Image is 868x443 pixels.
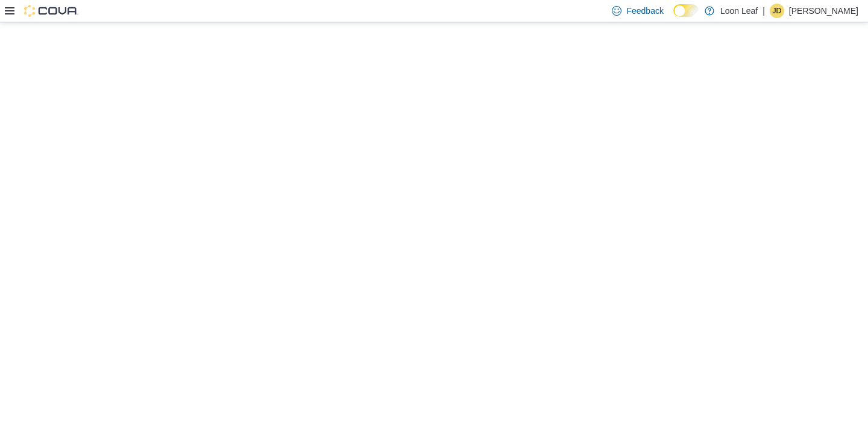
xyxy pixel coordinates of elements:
input: Dark Mode [673,4,699,17]
span: Dark Mode [673,17,674,17]
p: | [763,4,765,18]
span: Feedback [626,5,663,17]
p: [PERSON_NAME] [789,4,858,18]
p: Loon Leaf [720,4,758,18]
img: Cova [24,5,78,17]
div: Joelle Dalencar [770,4,784,18]
span: JD [773,4,782,18]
